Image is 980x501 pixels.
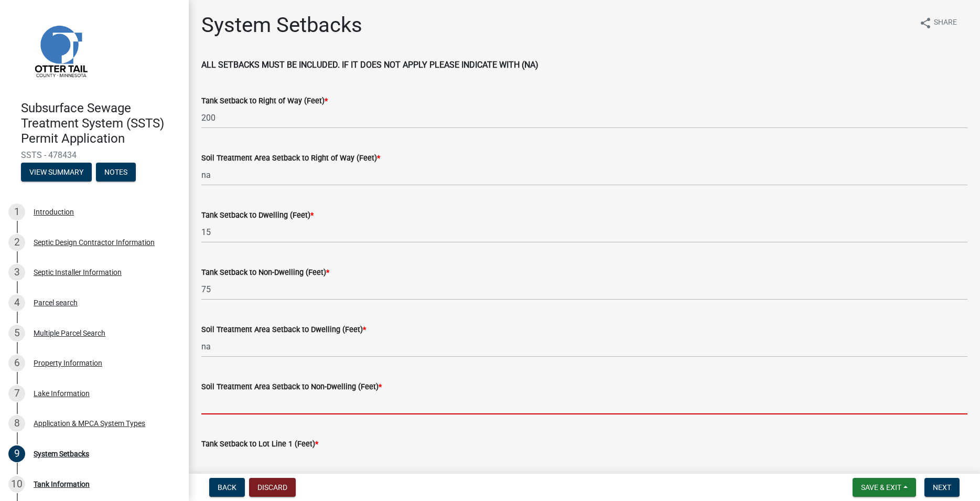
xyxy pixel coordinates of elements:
[201,98,328,105] label: Tank Setback to Right of Way (Feet)
[934,17,957,29] span: Share
[34,329,105,337] div: Multiple Parcel Search
[201,60,539,70] strong: ALL SETBACKS MUST BE INCLUDED. IF IT DOES NOT APPLY PLEASE INDICATE WITH (NA)
[96,169,136,177] wm-modal-confirm: Notes
[249,478,296,497] button: Discard
[8,204,25,220] div: 1
[861,483,901,492] span: Save & Exit
[933,483,951,492] span: Next
[201,269,329,276] label: Tank Setback to Non-Dwelling (Feet)
[34,359,102,367] div: Property Information
[911,13,965,33] button: shareShare
[201,155,380,162] label: Soil Treatment Area Setback to Right of Way (Feet)
[21,11,100,90] img: Otter Tail County, Minnesota
[201,13,362,38] h1: System Setbacks
[919,17,932,29] i: share
[21,101,180,146] h4: Subsurface Sewage Treatment System (SSTS) Permit Application
[34,269,122,276] div: Septic Installer Information
[8,234,25,251] div: 2
[8,355,25,371] div: 6
[8,385,25,402] div: 7
[21,163,92,182] button: View Summary
[21,150,168,160] span: SSTS - 478434
[8,294,25,311] div: 4
[218,483,236,492] span: Back
[34,299,78,306] div: Parcel search
[34,208,74,216] div: Introduction
[8,264,25,281] div: 3
[8,445,25,462] div: 9
[34,390,90,397] div: Lake Information
[201,441,318,448] label: Tank Setback to Lot Line 1 (Feet)
[96,163,136,182] button: Notes
[201,326,366,334] label: Soil Treatment Area Setback to Dwelling (Feet)
[8,415,25,432] div: 8
[8,476,25,493] div: 10
[853,478,916,497] button: Save & Exit
[34,450,89,457] div: System Setbacks
[924,478,960,497] button: Next
[34,239,155,246] div: Septic Design Contractor Information
[34,481,90,488] div: Tank Information
[8,325,25,342] div: 5
[21,169,92,177] wm-modal-confirm: Summary
[201,383,382,391] label: Soil Treatment Area Setback to Non-Dwelling (Feet)
[201,212,314,219] label: Tank Setback to Dwelling (Feet)
[34,420,145,427] div: Application & MPCA System Types
[209,478,245,497] button: Back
